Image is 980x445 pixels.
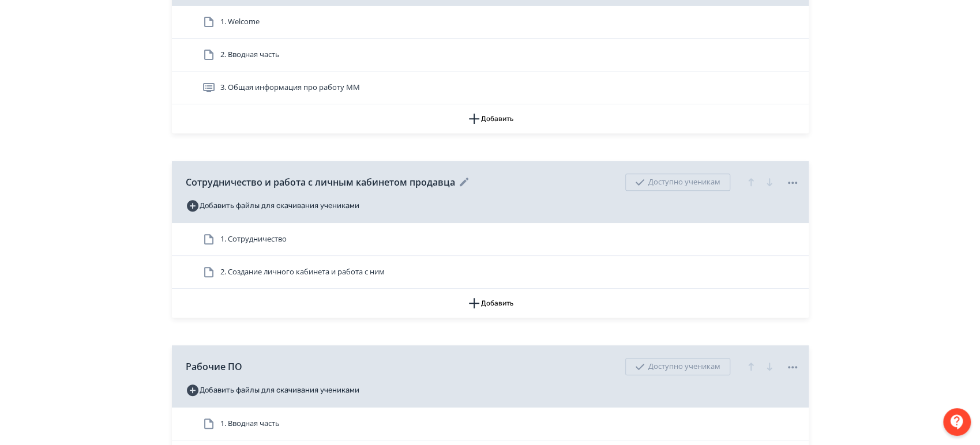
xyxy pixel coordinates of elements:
span: 1. Welcome [220,16,260,28]
div: 2. Вводная часть [172,39,809,71]
span: 1. Вводная часть [220,418,280,429]
div: 1. Вводная часть [172,408,809,440]
div: 1. Сотрудничество [172,223,809,256]
div: 2. Создание личного кабинета и работа с ним [172,256,809,289]
span: Сотрудничество и работа с личным кабинетом продавца [186,175,455,189]
button: Добавить [172,289,809,318]
span: 3. Общая информация про работу ММ [220,82,360,93]
div: 1. Welcome [172,6,809,39]
div: Доступно ученикам [625,358,730,375]
span: 2. Вводная часть [220,49,280,61]
span: Рабочие ПО [186,360,242,374]
button: Добавить [172,104,809,133]
div: Доступно ученикам [625,174,730,191]
span: 1. Сотрудничество [220,233,287,245]
span: 2. Создание личного кабинета и работа с ним [220,266,385,278]
button: Добавить файлы для скачивания учениками [186,197,359,215]
button: Добавить файлы для скачивания учениками [186,381,359,399]
div: 3. Общая информация про работу ММ [172,71,809,104]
